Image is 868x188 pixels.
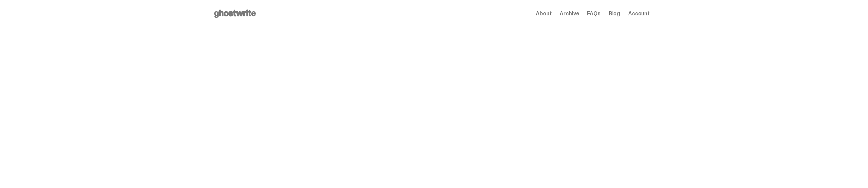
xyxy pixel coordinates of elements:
a: Account [628,11,650,16]
a: FAQs [587,11,600,16]
a: About [536,11,551,16]
a: Blog [609,11,620,16]
a: Archive [560,11,579,16]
